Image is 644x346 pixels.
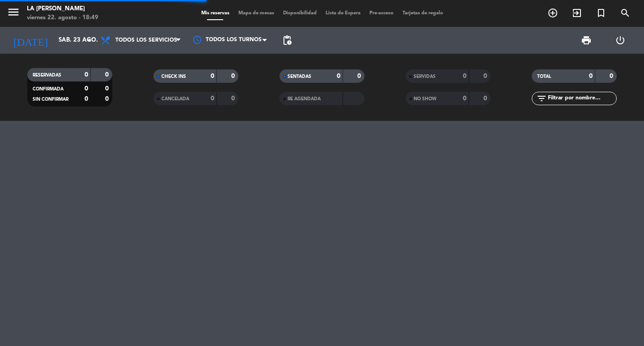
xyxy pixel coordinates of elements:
strong: 0 [589,73,593,79]
span: Todos los servicios [115,37,177,43]
strong: 0 [231,95,237,102]
strong: 0 [337,73,340,79]
span: pending_actions [282,35,292,46]
strong: 0 [85,96,88,102]
span: NO SHOW [414,97,436,101]
span: SERVIDAS [414,74,436,79]
div: viernes 22. agosto - 18:49 [27,13,98,22]
strong: 0 [610,73,615,79]
span: print [581,35,592,46]
strong: 0 [357,73,363,79]
span: CHECK INS [161,74,186,79]
span: Pre-acceso [365,11,398,16]
strong: 0 [211,95,214,102]
span: RESERVADAS [33,73,61,77]
span: Lista de Espera [321,11,365,16]
span: CONFIRMADA [33,87,64,91]
span: Disponibilidad [279,11,321,16]
strong: 0 [463,95,466,102]
span: SIN CONFIRMAR [33,97,68,102]
span: Mis reservas [197,11,234,16]
span: TOTAL [537,74,551,79]
strong: 0 [85,85,88,92]
i: arrow_drop_down [83,35,94,46]
i: turned_in_not [596,8,606,18]
i: exit_to_app [572,8,582,18]
span: SENTADAS [288,74,311,79]
strong: 0 [105,72,110,78]
i: [DATE] [7,30,54,50]
button: menu [7,5,20,22]
strong: 0 [483,73,489,79]
input: Filtrar por nombre... [547,94,616,103]
i: add_circle_outline [547,8,558,18]
span: Tarjetas de regalo [398,11,448,16]
i: filter_list [536,93,547,104]
i: menu [7,5,20,19]
div: LA [PERSON_NAME] [27,4,98,13]
i: search [620,8,631,18]
i: power_settings_new [615,35,626,46]
strong: 0 [463,73,466,79]
span: CANCELADA [161,97,189,101]
strong: 0 [483,95,489,102]
strong: 0 [211,73,214,79]
span: Mapa de mesas [234,11,279,16]
div: LOG OUT [603,27,637,54]
strong: 0 [105,96,110,102]
span: RE AGENDADA [288,97,321,101]
strong: 0 [231,73,237,79]
strong: 0 [85,72,88,78]
strong: 0 [105,85,110,92]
